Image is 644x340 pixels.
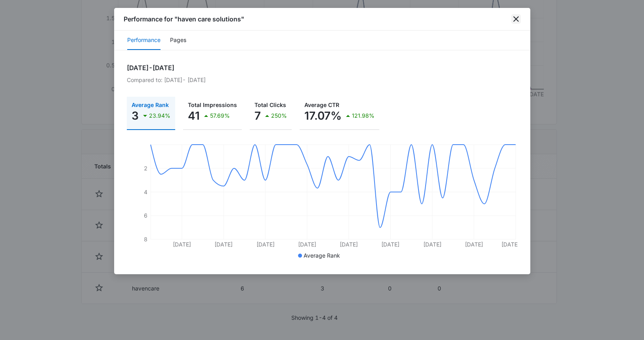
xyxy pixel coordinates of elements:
tspan: [DATE] [298,241,316,248]
tspan: 4 [144,188,147,195]
tspan: 2 [144,165,147,172]
p: Total Impressions [188,102,237,108]
p: Compared to: [DATE] - [DATE] [127,76,518,84]
span: Average Rank [304,252,340,259]
tspan: 8 [144,236,147,243]
tspan: [DATE] [214,241,233,248]
tspan: [DATE] [464,241,483,248]
tspan: [DATE] [339,241,357,248]
p: 57.69% [210,113,230,118]
p: Average Rank [132,102,170,108]
button: Pages [170,31,186,50]
p: 23.94% [149,113,170,118]
p: Total Clicks [254,102,287,108]
tspan: 6 [144,212,147,219]
p: 17.07% [304,109,342,122]
p: 41 [188,109,200,122]
p: Average CTR [304,102,375,108]
h2: [DATE] - [DATE] [127,63,518,73]
tspan: [DATE] [423,241,441,248]
button: Performance [127,31,161,50]
h1: Performance for "haven care solutions" [124,14,244,24]
tspan: [DATE] [381,241,399,248]
p: 121.98% [352,113,375,118]
p: 250% [271,113,287,118]
tspan: [DATE] [501,241,519,248]
tspan: [DATE] [256,241,274,248]
button: close [511,14,521,24]
tspan: [DATE] [172,241,191,248]
p: 7 [254,109,261,122]
p: 3 [132,109,139,122]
